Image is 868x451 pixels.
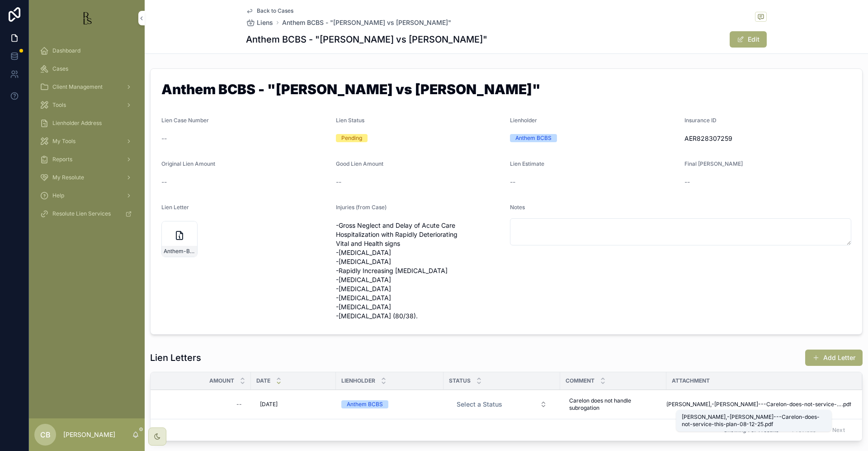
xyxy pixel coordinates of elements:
[209,377,234,384] span: Amount
[336,221,503,321] span: -Gross Neglect and Delay of Acute Care Hospitalization with Rapidly Deteriorating Vital and Healt...
[150,351,201,364] h1: Lien Letters
[336,117,364,124] span: Lien Status
[256,377,270,384] span: Date
[161,160,215,167] span: Original Lien Amount
[449,396,555,413] a: Select Button
[347,400,383,408] div: Anthem BCBS
[52,65,68,72] span: Cases
[666,401,842,408] span: [PERSON_NAME],-[PERSON_NAME]---Carelon-does-not-service-this-plan-08-12-25
[341,134,362,142] div: Pending
[161,397,245,412] a: --
[52,47,80,54] span: Dashboard
[684,160,743,167] span: Final [PERSON_NAME]
[336,160,383,167] span: Good Lien Amount
[161,82,851,100] h1: Anthem BCBS - "[PERSON_NAME] vs [PERSON_NAME]"
[34,43,139,59] a: Dashboard
[161,204,189,211] span: Lien Letter
[336,204,387,211] span: Injuries (from Case)
[161,117,209,124] span: Lien Case Number
[80,11,94,25] img: App logo
[161,178,167,187] span: --
[52,156,72,163] span: Reports
[34,61,139,77] a: Cases
[510,117,537,124] span: Lienholder
[684,134,852,143] span: AER828307259
[684,117,717,124] span: Insurance ID
[566,393,661,415] a: Carelon does not handle subrogation
[246,7,293,14] a: Back to Cases
[34,169,139,186] a: My Resolute
[34,151,139,168] a: Reports
[449,396,554,413] button: Select Button
[257,18,273,27] span: Liens
[341,377,375,384] span: Lienholder
[236,401,242,408] div: --
[52,192,64,199] span: Help
[842,401,851,408] span: .pdf
[29,36,145,234] div: scrollable content
[682,413,826,428] div: [PERSON_NAME],-[PERSON_NAME]---Carelon-does-not-service-this-plan-08-12-25.pdf
[336,178,341,187] span: --
[34,115,139,131] a: Lienholder Address
[566,377,594,384] span: Comment
[63,430,115,439] p: [PERSON_NAME]
[52,101,66,109] span: Tools
[52,83,103,91] span: Client Management
[569,397,657,412] span: Carelon does not handle subrogation
[672,377,710,384] span: Attachment
[161,134,167,143] span: --
[34,187,139,204] a: Help
[246,33,487,46] h1: Anthem BCBS - "[PERSON_NAME] vs [PERSON_NAME]"
[510,160,544,167] span: Lien Estimate
[52,138,75,145] span: My Tools
[257,7,293,14] span: Back to Cases
[341,400,438,408] a: Anthem BCBS
[730,31,767,48] button: Edit
[34,133,139,149] a: My Tools
[246,18,273,27] a: Liens
[515,134,552,142] div: Anthem BCBS
[256,397,330,412] a: [DATE]
[510,204,525,211] span: Notes
[449,377,471,384] span: Status
[282,18,451,27] a: Anthem BCBS - "[PERSON_NAME] vs [PERSON_NAME]"
[34,206,139,222] a: Resolute Lien Services
[164,248,195,255] span: Anthem-BCBS-initial-lien-request-07-31-2025
[40,429,51,440] span: CB
[666,401,851,408] a: [PERSON_NAME],-[PERSON_NAME]---Carelon-does-not-service-this-plan-08-12-25.pdf
[52,120,102,127] span: Lienholder Address
[260,401,278,408] span: [DATE]
[34,79,139,95] a: Client Management
[805,350,863,366] button: Add Letter
[52,174,84,181] span: My Resolute
[684,178,690,187] span: --
[34,97,139,113] a: Tools
[457,400,502,409] span: Select a Status
[52,210,111,217] span: Resolute Lien Services
[510,178,515,187] span: --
